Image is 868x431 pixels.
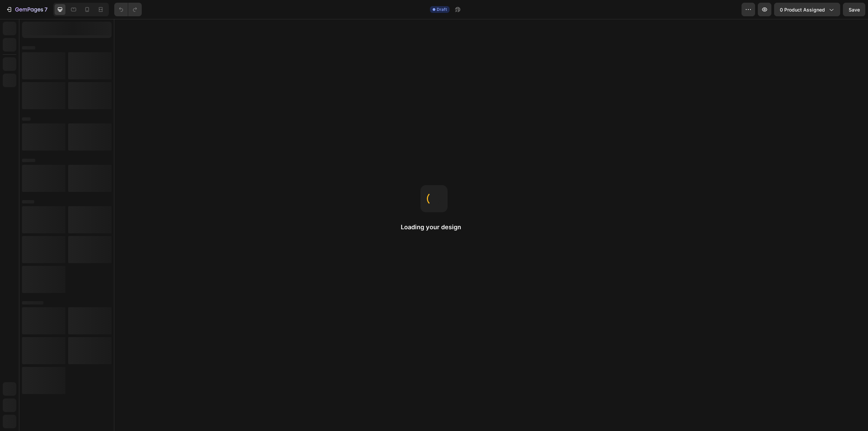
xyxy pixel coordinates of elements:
h2: Loading your design [401,223,467,231]
span: Save [849,7,860,13]
button: Save [843,3,865,16]
button: 0 product assigned [774,3,840,16]
button: 7 [3,3,51,16]
p: 7 [44,5,47,14]
span: Draft [437,6,447,13]
div: Undo/Redo [114,3,142,16]
span: 0 product assigned [780,6,825,13]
